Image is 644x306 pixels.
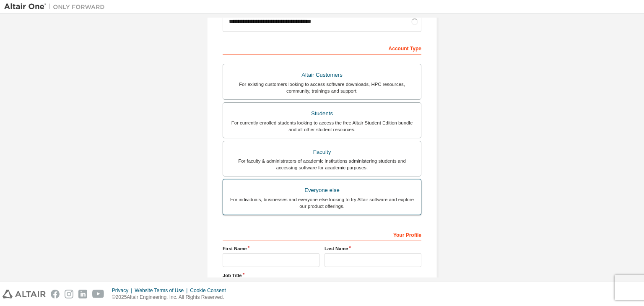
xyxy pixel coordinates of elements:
img: altair_logo.svg [3,290,46,298]
label: Job Title [223,272,421,279]
div: Website Terms of Use [135,287,190,294]
div: Altair Customers [228,69,416,81]
div: Faculty [228,146,416,158]
div: Everyone else [228,184,416,196]
div: Your Profile [223,228,421,241]
label: First Name [223,245,319,252]
img: linkedin.svg [78,290,87,298]
div: Cookie Consent [190,287,231,294]
img: Altair One [4,3,109,11]
img: instagram.svg [65,290,73,298]
p: © 2025 Altair Engineering, Inc. All Rights Reserved. [112,294,231,301]
label: Last Name [325,245,421,252]
div: For currently enrolled students looking to access the free Altair Student Edition bundle and all ... [228,119,416,133]
img: youtube.svg [92,290,104,298]
div: For faculty & administrators of academic institutions administering students and accessing softwa... [228,158,416,171]
div: Students [228,108,416,119]
img: facebook.svg [51,290,60,298]
div: For existing customers looking to access software downloads, HPC resources, community, trainings ... [228,81,416,94]
div: Privacy [112,287,135,294]
div: Account Type [223,41,421,54]
div: For individuals, businesses and everyone else looking to try Altair software and explore our prod... [228,196,416,210]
